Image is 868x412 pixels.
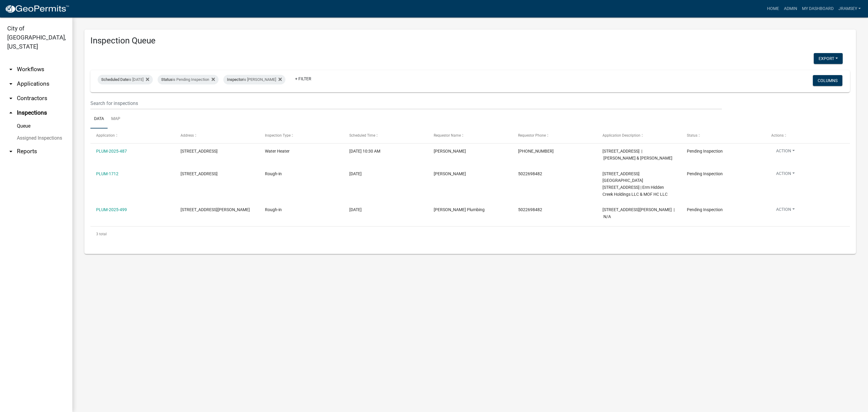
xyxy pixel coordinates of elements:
[181,149,218,154] span: 4418 CREEKSTONE BLVD
[814,53,843,64] button: Export
[96,149,127,154] a: PLUM-2025-487
[687,171,723,176] span: Pending Inspection
[349,206,422,213] div: [DATE]
[265,133,291,138] span: Inspection Type
[98,75,153,84] div: is [DATE]
[290,73,316,84] a: + Filter
[518,133,546,138] span: Requestor Phone
[800,3,836,14] a: My Dashboard
[771,148,800,157] button: Action
[344,128,428,143] datatable-header-cell: Scheduled Time
[7,66,14,73] i: arrow_drop_down
[836,3,863,14] a: jramsey
[681,128,766,143] datatable-header-cell: Status
[782,3,800,14] a: Admin
[349,133,375,138] span: Scheduled Time
[259,128,344,143] datatable-header-cell: Inspection Type
[7,109,14,116] i: arrow_drop_up
[96,171,118,176] a: PLUM-1712
[265,171,282,176] span: Rough-in
[181,171,218,176] span: 3130 MIDDLE ROAD
[512,128,597,143] datatable-header-cell: Requestor Phone
[597,128,681,143] datatable-header-cell: Application Description
[265,149,290,154] span: Water Heater
[602,171,668,197] span: 3130 MIDDLE ROAD 3130 Middle Road | Erm Hidden Creek Holdings LLC & MOF HC LLC
[518,207,542,212] span: 5022698482
[428,128,512,143] datatable-header-cell: Requestor Name
[90,97,722,109] input: Search for inspections
[766,128,850,143] datatable-header-cell: Actions
[687,207,723,212] span: Pending Inspection
[771,133,784,138] span: Actions
[7,95,14,102] i: arrow_drop_down
[434,149,466,154] span: Richard Stemler
[518,171,542,176] span: 5022698482
[434,207,485,212] span: Dauenhauer Plumbing
[602,133,640,138] span: Application Description
[161,77,172,82] span: Status
[771,206,800,215] button: Action
[90,109,108,129] a: Data
[518,149,554,154] span: 502-541-2435
[265,207,282,212] span: Rough-in
[813,75,842,86] button: Columns
[765,3,782,14] a: Home
[227,77,243,82] span: Inspector
[96,207,127,212] a: PLUM-2025-499
[90,36,850,46] h3: Inspection Queue
[90,227,850,242] div: 3 total
[223,75,285,84] div: is [PERSON_NAME]
[90,128,175,143] datatable-header-cell: Application
[101,77,128,82] span: Scheduled Date
[687,149,723,154] span: Pending Inspection
[771,170,800,179] button: Action
[602,207,675,219] span: 4118 UHL DRIVE | N/A
[349,148,422,155] div: [DATE] 10:30 AM
[687,133,697,138] span: Status
[7,148,14,155] i: arrow_drop_down
[434,133,461,138] span: Requestor Name
[158,75,219,84] div: is Pending Inspection
[434,171,466,176] span: Andrew Willimas
[181,133,194,138] span: Address
[7,80,14,87] i: arrow_drop_down
[175,128,259,143] datatable-header-cell: Address
[108,109,124,129] a: Map
[602,149,672,160] span: 4418 CREEKSTONE BLVD 4418 Creekstone Blvd. | Wilson John & Susan
[181,207,250,212] span: 4118 UHL DRIVE
[349,170,422,177] div: [DATE]
[96,133,115,138] span: Application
